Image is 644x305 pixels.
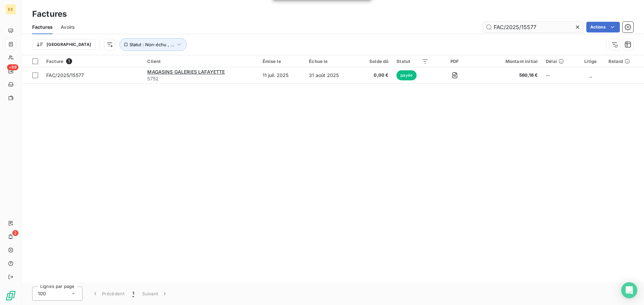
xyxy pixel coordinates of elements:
[483,22,584,32] input: Rechercher
[32,24,53,30] span: Factures
[586,22,620,32] button: Actions
[360,72,388,79] span: 0,00 €
[147,75,254,82] span: 5752
[129,42,174,47] span: Statut : Non-échu , ...
[5,290,16,301] img: Logo LeanPay
[138,287,172,301] button: Suivant
[305,67,356,83] td: 31 août 2025
[66,58,72,64] span: 1
[32,8,67,20] h3: Factures
[621,282,637,298] div: Open Intercom Messenger
[46,59,63,64] span: Facture
[481,59,538,64] div: Montant initial
[46,72,84,78] span: FAC/2025/15577
[590,72,592,78] span: _
[7,64,18,70] span: +99
[147,69,225,75] span: MAGASINS GALERIES LAFAYETTE
[132,290,134,297] span: 1
[128,287,138,301] button: 1
[360,59,388,64] div: Solde dû
[437,59,473,64] div: PDF
[88,287,128,301] button: Précédent
[263,59,301,64] div: Émise le
[396,59,429,64] div: Statut
[542,67,577,83] td: --
[481,72,538,79] span: 560,16 €
[608,59,640,64] div: Retard
[147,59,254,64] div: Client
[61,24,74,30] span: Avoirs
[259,67,305,83] td: 11 juil. 2025
[32,39,96,50] button: [GEOGRAPHIC_DATA]
[38,290,46,297] span: 100
[396,70,417,80] span: payée
[581,59,600,64] div: Litige
[12,230,18,236] span: 2
[5,4,16,15] div: EX
[119,38,187,51] button: Statut : Non-échu , ...
[309,59,352,64] div: Échue le
[546,59,573,64] div: Délai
